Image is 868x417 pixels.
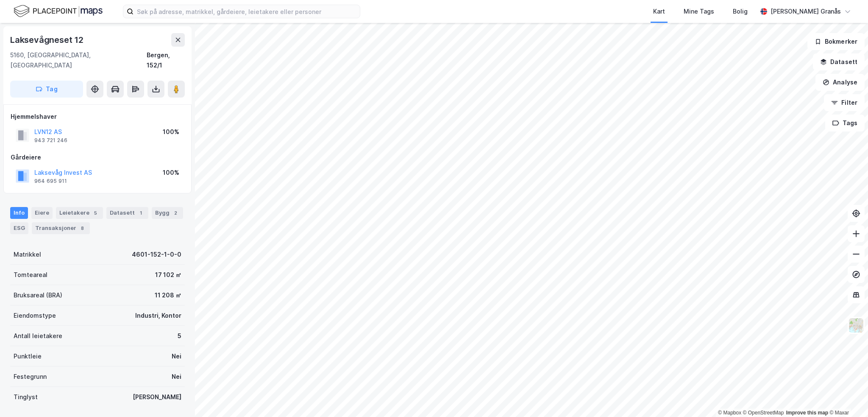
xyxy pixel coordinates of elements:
div: Info [10,207,28,219]
div: 17 102 ㎡ [155,270,181,280]
div: Kart [653,6,665,17]
div: 943 721 246 [34,137,67,144]
div: Antall leietakere [14,331,62,341]
div: Tinglyst [14,392,38,402]
div: 2 [171,209,180,217]
button: Filter [824,94,865,111]
div: Laksevågneset 12 [10,33,85,47]
div: Bruksareal (BRA) [14,290,62,300]
div: 8 [78,224,86,232]
div: 5 [178,331,181,341]
button: Bokmerker [807,33,865,50]
div: Bolig [733,6,748,17]
div: 100% [163,127,179,137]
div: 100% [163,168,179,178]
div: Transaksjoner [32,222,90,234]
div: Bygg [152,207,183,219]
div: [PERSON_NAME] [133,392,181,402]
button: Analyse [815,74,865,91]
div: Gårdeiere [11,152,184,162]
div: [PERSON_NAME] Granås [771,6,841,17]
img: Z [848,317,864,333]
a: Improve this map [786,410,828,416]
div: 5 [91,209,100,217]
div: 11 208 ㎡ [155,290,181,300]
div: Bergen, 152/1 [147,50,185,70]
div: Nei [172,372,181,382]
div: Datasett [106,207,148,219]
input: Søk på adresse, matrikkel, gårdeiere, leietakere eller personer [134,5,360,18]
div: Hjemmelshaver [11,112,184,122]
a: Mapbox [718,410,741,416]
div: Leietakere [56,207,103,219]
div: Eiendomstype [14,311,56,321]
div: Nei [172,351,181,361]
button: Tag [10,81,83,98]
div: 964 695 911 [34,178,67,185]
div: Industri, Kontor [135,311,181,321]
iframe: Chat Widget [826,376,868,417]
div: ESG [10,222,28,234]
img: logo.f888ab2527a4732fd821a326f86c7f29.svg [14,4,103,19]
button: Tags [825,115,865,132]
div: Mine Tags [684,6,714,17]
div: 1 [136,209,145,217]
div: Eiere [31,207,53,219]
div: Festegrunn [14,372,47,382]
div: Punktleie [14,351,42,361]
a: OpenStreetMap [743,410,784,416]
div: 4601-152-1-0-0 [132,249,181,260]
button: Datasett [813,53,865,70]
div: 5160, [GEOGRAPHIC_DATA], [GEOGRAPHIC_DATA] [10,50,147,70]
div: Tomteareal [14,270,47,280]
div: Matrikkel [14,249,41,260]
